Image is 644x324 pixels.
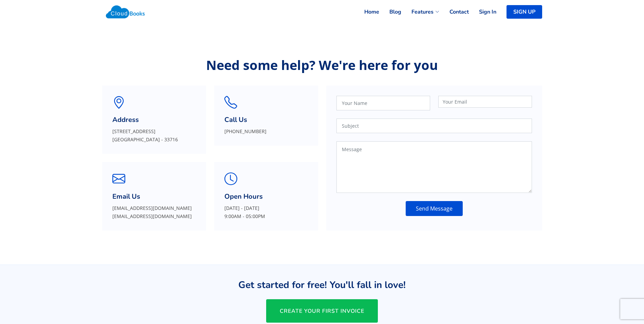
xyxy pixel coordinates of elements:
[438,96,532,108] input: Your Email
[411,8,434,16] span: Features
[102,2,149,22] img: Cloudbooks Logo
[406,201,463,216] button: Send Message
[112,193,196,201] h3: Email Us
[173,280,472,290] h3: Get started for free! You'll fall in love!
[112,204,196,220] p: [EMAIL_ADDRESS][DOMAIN_NAME] [EMAIL_ADDRESS][DOMAIN_NAME]
[224,127,308,136] p: [PHONE_NUMBER]
[280,307,364,315] span: CREATE YOUR FIRST INVOICE
[379,4,401,19] a: Blog
[336,119,532,133] input: Subject
[112,127,196,144] p: [STREET_ADDRESS] [GEOGRAPHIC_DATA] - 33716
[336,96,430,110] input: Your Name
[507,5,542,19] a: SIGN UP
[102,58,542,72] p: Need some help? We're here for you
[224,193,308,201] h3: Open Hours
[112,116,196,124] h3: Address
[439,4,469,19] a: Contact
[224,116,308,124] h3: Call Us
[224,204,308,220] p: [DATE] - [DATE] 9:00AM - 05:00PM
[266,299,378,323] a: CREATE YOUR FIRST INVOICE
[469,4,496,19] a: Sign In
[401,4,439,19] a: Features
[354,4,379,19] a: Home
